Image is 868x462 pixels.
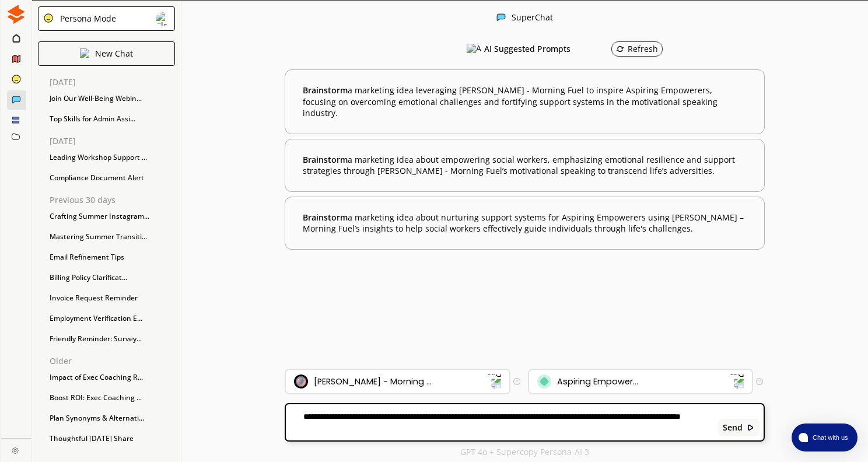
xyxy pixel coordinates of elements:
a: Close [1,439,31,459]
p: New Chat [95,49,133,58]
div: Top Skills for Admin Assi... [44,110,181,128]
p: [DATE] [50,136,181,146]
img: Close [80,48,89,58]
img: Close [6,5,26,24]
img: Dropdown Icon [486,374,501,389]
div: Thoughtful [DATE] Share [44,430,181,447]
div: Impact of Exec Coaching R... [44,369,181,386]
img: Audience Icon [537,374,551,388]
button: atlas-launcher [792,423,857,452]
img: Tooltip Icon [513,378,520,385]
img: Close [156,12,170,26]
img: Close [12,447,19,454]
b: a marketing idea leveraging [PERSON_NAME] - Morning Fuel to inspire Aspiring Empowerers, focusing... [303,85,747,119]
div: Refresh [616,44,658,54]
div: Plan Synonyms & Alternati... [44,409,181,427]
img: Tooltip Icon [756,378,763,385]
div: Mastering Summer Transiti... [44,228,181,246]
img: Brand Icon [294,374,308,388]
p: GPT 4o + Supercopy Persona-AI 3 [460,447,589,457]
b: a marketing idea about empowering social workers, emphasizing emotional resilience and support st... [303,154,747,177]
img: Close [747,423,755,432]
p: [DATE] [50,78,181,87]
div: Aspiring Empower... [557,377,638,386]
p: Previous 30 days [50,195,181,205]
div: Boost ROI: Exec Coaching ... [44,389,181,407]
img: Dropdown Icon [729,374,744,389]
div: Billing Policy Clarificat... [44,269,181,286]
div: Compliance Document Alert [44,169,181,187]
div: Crafting Summer Instagram... [44,208,181,225]
p: Older [50,356,181,366]
div: Friendly Reminder: Survey... [44,330,181,348]
div: Join Our Well-Being Webin... [44,90,181,107]
img: AI Suggested Prompts [467,44,481,54]
div: Persona Mode [56,14,116,23]
span: Brainstorm [303,85,348,96]
img: Refresh [616,45,624,53]
b: Send [723,423,743,432]
img: Close [496,13,506,22]
div: Employment Verification E... [44,310,181,327]
span: Chat with us [808,433,850,442]
b: a marketing idea about nurturing support systems for Aspiring Empowerers using [PERSON_NAME] – Mo... [303,212,747,235]
div: Invoice Request Reminder [44,289,181,307]
div: SuperChat [512,13,553,24]
div: [PERSON_NAME] - Morning ... [314,377,432,386]
h3: AI Suggested Prompts [484,40,570,58]
span: Brainstorm [303,212,348,223]
span: Brainstorm [303,154,348,165]
div: Email Refinement Tips [44,249,181,266]
img: Close [43,13,54,23]
div: Leading Workshop Support ... [44,149,181,166]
